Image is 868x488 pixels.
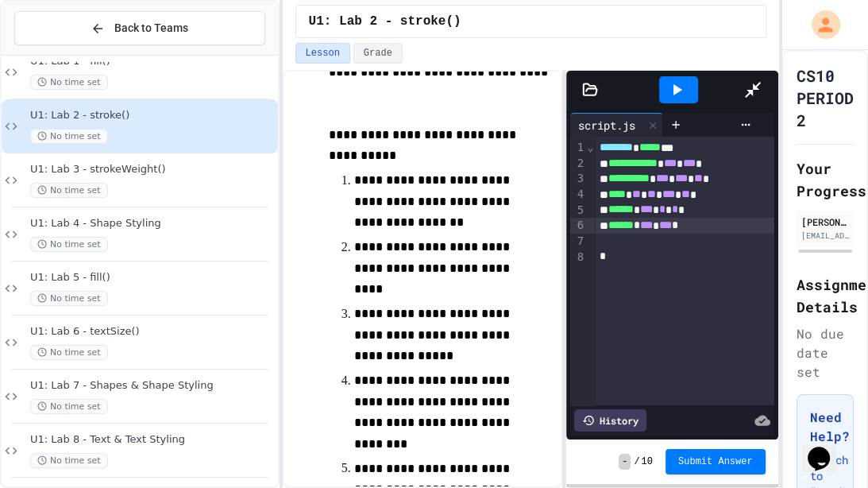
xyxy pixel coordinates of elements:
[30,75,108,90] span: No time set
[619,454,631,470] span: -
[801,230,850,242] div: [EMAIL_ADDRESS][DOMAIN_NAME]
[801,424,852,472] iframe: chat widget
[30,291,108,306] span: No time set
[30,237,108,252] span: No time set
[295,43,350,64] button: Lesson
[353,43,403,64] button: Grade
[570,203,586,219] div: 5
[30,399,108,414] span: No time set
[797,324,854,381] div: No due date set
[30,271,275,285] span: U1: Lab 5 - fill()
[114,20,188,37] span: Back to Teams
[795,6,844,43] div: My Account
[30,325,275,339] span: U1: Lab 6 - textSize()
[30,183,108,198] span: No time set
[641,455,652,468] span: 10
[30,163,275,176] span: U1: Lab 3 - strokeWeight()
[570,117,643,134] div: script.js
[30,129,108,144] span: No time set
[570,187,586,203] div: 4
[665,449,766,474] button: Submit Answer
[30,433,275,447] span: U1: Lab 8 - Text & Text Styling
[797,157,854,202] h2: Your Progress
[810,408,841,446] h3: Need Help?
[797,64,854,131] h1: CS10 PERIOD 2
[30,109,275,122] span: U1: Lab 2 - stroke()
[30,217,275,230] span: U1: Lab 4 - Shape Styling
[309,12,461,31] span: U1: Lab 2 - stroke()
[14,11,265,45] button: Back to Teams
[586,141,594,153] span: Fold line
[570,156,586,172] div: 2
[574,409,646,432] div: History
[797,273,854,318] h2: Assignment Details
[570,250,586,265] div: 8
[30,55,275,68] span: U1: Lab 1 - fill()
[570,171,586,187] div: 3
[801,215,850,229] div: [PERSON_NAME]
[30,379,275,393] span: U1: Lab 7 - Shapes & Shape Styling
[570,234,586,250] div: 7
[30,345,108,360] span: No time set
[570,113,663,137] div: script.js
[570,140,586,156] div: 1
[678,455,753,468] span: Submit Answer
[570,218,586,234] div: 6
[634,455,639,468] span: /
[30,453,108,468] span: No time set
